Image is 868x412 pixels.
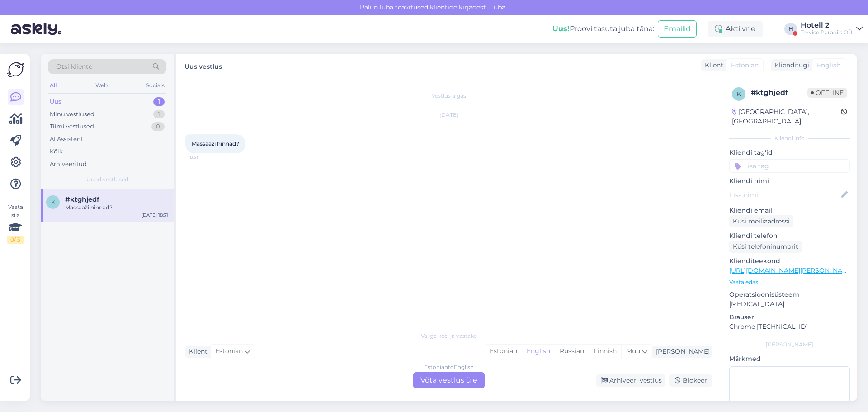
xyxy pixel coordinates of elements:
[807,88,847,98] span: Offline
[153,110,165,119] div: 1
[65,195,99,204] span: #ktghjedf
[50,110,94,119] div: Minu vestlused
[50,160,87,169] div: Arhiveeritud
[801,29,853,36] div: Tervise Paradiis OÜ
[413,372,485,388] div: Võta vestlus üle
[730,190,840,200] input: Lisa nimi
[51,199,55,205] span: k
[801,22,863,36] a: Hotell 2Tervise Paradiis OÜ
[729,176,850,186] p: Kliendi nimi
[729,256,850,266] p: Klienditeekond
[50,135,83,144] div: AI Assistent
[522,345,555,358] div: English
[65,204,168,212] div: Massaaži hinnad?
[737,90,741,97] span: k
[555,345,589,358] div: Russian
[626,347,640,355] span: Muu
[424,363,474,371] div: Estonian to English
[729,266,854,275] a: [URL][DOMAIN_NAME][PERSON_NAME]
[729,290,850,299] p: Operatsioonisüsteem
[589,345,621,358] div: Finnish
[48,80,58,91] div: All
[185,92,712,100] div: Vestlus algas
[729,278,850,286] p: Vaata edasi ...
[751,87,807,98] div: # ktghjedf
[185,111,712,119] div: [DATE]
[487,3,508,11] span: Luba
[729,215,793,227] div: Küsi meiliaadressi
[729,159,850,173] input: Lisa tag
[142,212,168,218] div: [DATE] 18:31
[729,206,850,215] p: Kliendi email
[729,134,850,142] div: Kliendi info
[801,22,853,29] div: Hotell 2
[784,23,797,35] div: H
[56,62,92,71] span: Otsi kliente
[658,20,697,38] button: Emailid
[552,24,570,33] b: Uus!
[184,59,222,71] label: Uus vestlus
[729,241,802,253] div: Küsi telefoninumbrit
[7,236,24,244] div: 0 / 3
[732,107,841,126] div: [GEOGRAPHIC_DATA], [GEOGRAPHIC_DATA]
[731,61,759,70] span: Estonian
[7,61,24,78] img: Askly Logo
[729,354,850,364] p: Märkmed
[729,231,850,241] p: Kliendi telefon
[729,313,850,322] p: Brauser
[701,61,723,70] div: Klient
[188,154,222,161] span: 18:31
[50,97,61,106] div: Uus
[652,347,710,356] div: [PERSON_NAME]
[50,147,63,156] div: Kõik
[86,175,128,184] span: Uued vestlused
[185,332,712,340] div: Valige keel ja vastake
[729,341,850,349] div: [PERSON_NAME]
[50,122,94,131] div: Tiimi vestlused
[708,21,763,37] div: Aktiivne
[729,148,850,157] p: Kliendi tag'id
[151,122,165,131] div: 0
[729,322,850,331] p: Chrome [TECHNICAL_ID]
[215,346,243,356] span: Estonian
[7,203,24,244] div: Vaata siia
[552,24,654,34] div: Proovi tasuta juba täna:
[771,61,809,70] div: Klienditugi
[144,80,166,91] div: Socials
[729,299,850,309] p: [MEDICAL_DATA]
[596,374,665,387] div: Arhiveeri vestlus
[185,347,208,356] div: Klient
[485,345,522,358] div: Estonian
[817,61,840,70] span: English
[94,80,109,91] div: Web
[153,97,165,106] div: 1
[669,374,712,387] div: Blokeeri
[192,140,239,147] span: Massaaži hinnad?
